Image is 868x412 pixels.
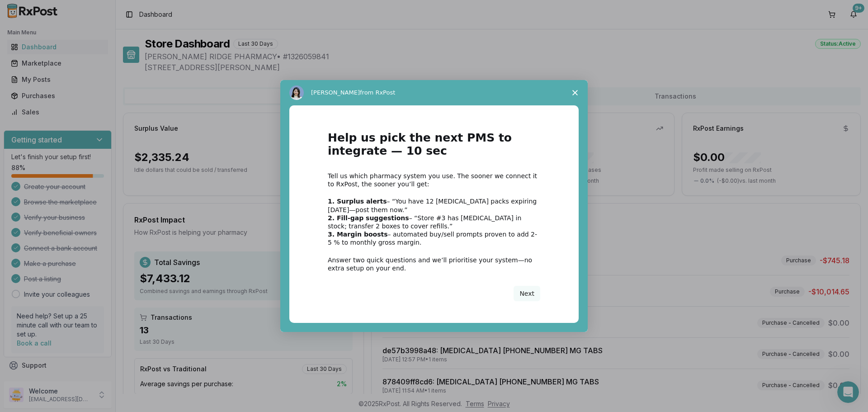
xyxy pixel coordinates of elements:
div: Tell us which pharmacy system you use. The sooner we connect it to RxPost, the sooner you’ll get: [328,172,540,188]
span: Close survey [562,80,588,105]
div: Answer two quick questions and we’ll prioritise your system—no extra setup on your end. [328,256,540,272]
b: 3. Margin boosts [328,231,388,238]
span: from RxPost [360,89,395,96]
img: Profile image for Alice [289,85,304,100]
div: – “You have 12 [MEDICAL_DATA] packs expiring [DATE]—post them now.” [328,197,540,213]
button: Next [514,286,540,301]
div: – automated buy/sell prompts proven to add 2-5 % to monthly gross margin. [328,230,540,246]
span: [PERSON_NAME] [311,89,360,96]
h1: Help us pick the next PMS to integrate — 10 sec [328,132,540,163]
div: – “Store #3 has [MEDICAL_DATA] in stock; transfer 2 boxes to cover refills.” [328,214,540,230]
b: 1. Surplus alerts [328,198,387,205]
b: 2. Fill-gap suggestions [328,214,409,222]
